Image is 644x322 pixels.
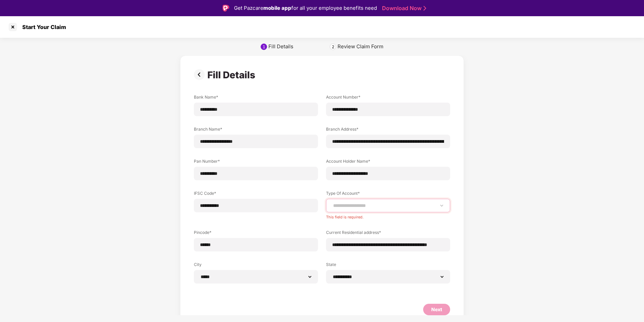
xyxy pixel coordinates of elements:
[326,158,450,167] label: Account Holder Name*
[326,126,450,135] label: Branch Address*
[223,5,229,11] img: Logo
[194,190,318,199] label: IFSC Code*
[234,4,377,12] div: Get Pazcare for all your employee benefits need
[382,5,424,12] a: Download Now
[194,262,318,270] label: City
[194,158,318,167] label: Pan Number*
[207,69,258,81] div: Fill Details
[326,262,450,270] label: State
[263,44,265,49] div: 1
[194,69,207,80] img: svg+xml;base64,PHN2ZyBpZD0iUHJldi0zMngzMiIgeG1sbnM9Imh0dHA6Ly93d3cudzMub3JnLzIwMDAvc3ZnIiB3aWR0aD...
[194,126,318,135] label: Branch Name*
[194,94,318,103] label: Bank Name*
[338,43,383,50] div: Review Claim Form
[326,212,450,219] div: This field is required.
[326,190,450,199] label: Type Of Account*
[194,230,318,238] label: Pincode*
[332,44,334,49] div: 2
[326,94,450,103] label: Account Number*
[18,24,66,30] div: Start Your Claim
[263,5,291,11] strong: mobile app
[268,43,293,50] div: Fill Details
[423,5,426,12] img: Stroke
[431,306,442,313] div: Next
[326,230,450,238] label: Current Residential address*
